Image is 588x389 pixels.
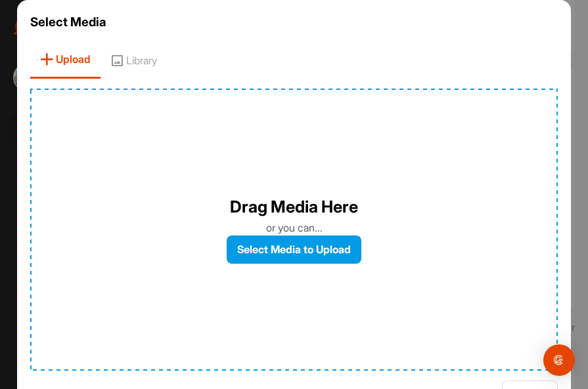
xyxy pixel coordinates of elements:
h3: Select Media [30,13,558,31]
p: or you can... [266,220,323,235]
h1: Drag Media Here [230,195,358,220]
div: Open Intercom Messenger [543,344,575,376]
span: Upload [30,41,101,79]
span: Library [101,41,167,79]
label: Select Media to Upload [227,235,361,264]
